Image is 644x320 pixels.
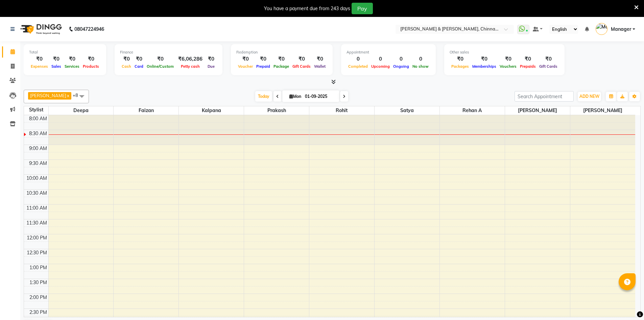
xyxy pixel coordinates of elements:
[29,64,50,69] span: Expenses
[206,64,216,69] span: Due
[28,309,48,316] div: 2:30 PM
[255,91,272,102] span: Today
[303,91,337,102] input: 2025-09-01
[578,92,601,101] button: ADD NEW
[81,55,101,63] div: ₹0
[25,205,48,212] div: 11:00 AM
[175,55,205,63] div: ₹6,06,286
[205,55,217,63] div: ₹0
[291,64,312,69] span: Gift Cards
[29,49,101,55] div: Total
[312,64,327,69] span: Wallet
[440,106,505,115] span: Rehan A
[74,20,104,39] b: 08047224946
[236,55,255,63] div: ₹0
[611,26,631,33] span: Manager
[450,55,471,63] div: ₹0
[505,106,570,115] span: [PERSON_NAME]
[570,106,636,115] span: [PERSON_NAME]
[411,55,430,63] div: 0
[498,55,518,63] div: ₹0
[49,106,114,115] span: Deepa
[312,55,327,63] div: ₹0
[120,49,217,55] div: Finance
[30,93,66,98] span: [PERSON_NAME]
[17,20,64,39] img: logo
[145,55,175,63] div: ₹0
[272,55,291,63] div: ₹0
[28,294,48,301] div: 2:00 PM
[28,279,48,286] div: 1:30 PM
[369,55,391,63] div: 0
[264,5,350,12] div: You have a payment due from 243 days
[28,264,48,271] div: 1:00 PM
[347,49,430,55] div: Appointment
[25,249,48,256] div: 12:30 PM
[411,64,430,69] span: No show
[369,64,391,69] span: Upcoming
[179,64,201,69] span: Petty cash
[347,64,369,69] span: Completed
[272,64,291,69] span: Package
[515,91,574,102] input: Search Appointment
[450,64,471,69] span: Packages
[25,175,48,182] div: 10:00 AM
[25,219,48,227] div: 11:30 AM
[50,55,63,63] div: ₹0
[450,49,559,55] div: Other sales
[179,106,244,115] span: Kalpana
[236,49,327,55] div: Redemption
[73,92,83,98] span: +8
[24,106,48,113] div: Stylist
[28,160,48,167] div: 9:30 AM
[538,55,559,63] div: ₹0
[145,64,175,69] span: Online/Custom
[120,64,133,69] span: Cash
[596,23,607,35] img: Manager
[28,115,48,122] div: 8:00 AM
[347,55,369,63] div: 0
[114,106,178,115] span: Faizan
[518,55,538,63] div: ₹0
[133,64,145,69] span: Card
[391,64,411,69] span: Ongoing
[25,190,48,197] div: 10:30 AM
[28,130,48,137] div: 8:30 AM
[63,64,81,69] span: Services
[471,64,498,69] span: Memberships
[352,3,373,14] button: Pay
[120,55,133,63] div: ₹0
[538,64,559,69] span: Gift Cards
[309,106,374,115] span: Rohit
[288,94,303,99] span: Mon
[291,55,312,63] div: ₹0
[255,64,272,69] span: Prepaid
[133,55,145,63] div: ₹0
[25,234,48,241] div: 12:00 PM
[66,93,69,98] a: x
[391,55,411,63] div: 0
[29,55,50,63] div: ₹0
[63,55,81,63] div: ₹0
[81,64,101,69] span: Products
[255,55,272,63] div: ₹0
[28,145,48,152] div: 9:00 AM
[498,64,518,69] span: Vouchers
[518,64,538,69] span: Prepaids
[375,106,439,115] span: Satya
[244,106,309,115] span: Prakash
[50,64,63,69] span: Sales
[579,94,599,99] span: ADD NEW
[236,64,255,69] span: Voucher
[471,55,498,63] div: ₹0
